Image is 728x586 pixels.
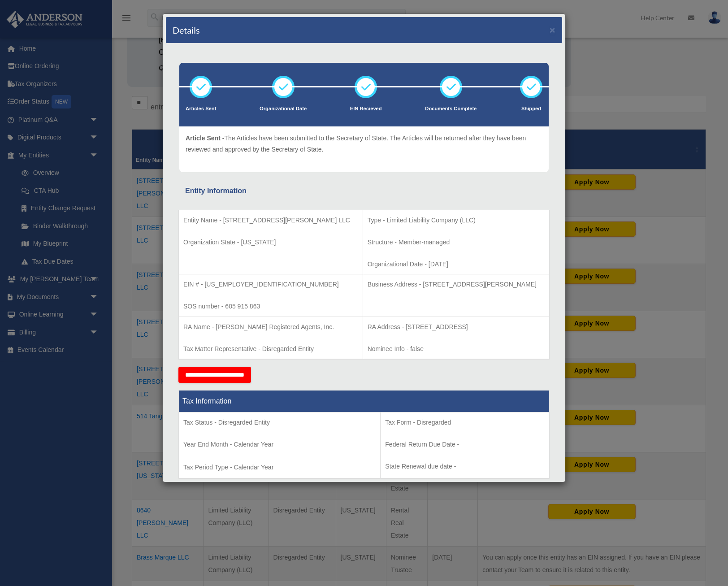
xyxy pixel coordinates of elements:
td: Tax Period Type - Calendar Year [179,412,381,479]
p: EIN Recieved [350,104,382,113]
p: Structure - Member-managed [368,237,545,248]
p: Organization State - [US_STATE] [183,237,358,248]
p: Type - Limited Liability Company (LLC) [368,215,545,226]
div: Entity Information [185,185,543,197]
p: Tax Matter Representative - Disregarded Entity [183,343,358,355]
p: EIN # - [US_EMPLOYER_IDENTIFICATION_NUMBER] [183,279,358,290]
p: Nominee Info - false [368,343,545,355]
p: RA Address - [STREET_ADDRESS] [368,321,545,333]
p: Tax Status - Disregarded Entity [183,417,376,428]
p: Tax Form - Disregarded [385,417,545,428]
span: Article Sent - [186,135,224,142]
p: Federal Return Due Date - [385,439,545,450]
th: Tax Information [179,391,550,412]
h4: Details [173,24,200,36]
p: The Articles have been submitted to the Secretary of State. The Articles will be returned after t... [186,133,542,155]
p: Documents Complete [425,104,477,113]
p: RA Name - [PERSON_NAME] Registered Agents, Inc. [183,321,358,333]
p: Shipped [520,104,542,113]
p: Organizational Date - [DATE] [368,259,545,270]
p: SOS number - 605 915 863 [183,301,358,312]
p: State Renewal due date - [385,461,545,472]
p: Organizational Date [260,104,307,113]
p: Articles Sent [186,104,216,113]
p: Entity Name - [STREET_ADDRESS][PERSON_NAME] LLC [183,215,358,226]
button: × [550,25,555,35]
p: Year End Month - Calendar Year [183,439,376,450]
p: Business Address - [STREET_ADDRESS][PERSON_NAME] [368,279,545,290]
